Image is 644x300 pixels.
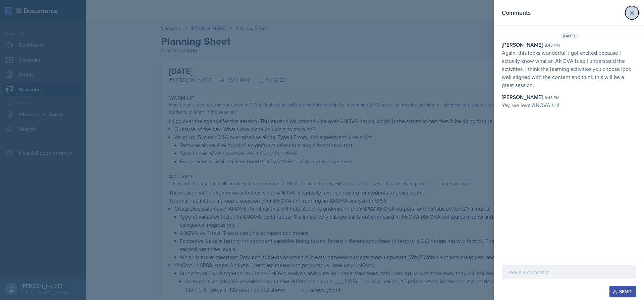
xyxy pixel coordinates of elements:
[545,95,559,101] div: 3:43 pm
[502,101,636,109] p: Yay, we love ANOVA's :)!
[502,49,636,89] p: Again, this looks wonderful. I got excited because I actually know what an ANOVA is so I understa...
[609,286,636,297] button: Send
[502,93,543,101] div: [PERSON_NAME]
[614,289,632,294] div: Send
[502,41,543,49] div: [PERSON_NAME]
[560,33,578,39] span: [DATE]
[502,8,531,17] h2: Comments
[545,42,560,48] div: 8:43 am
